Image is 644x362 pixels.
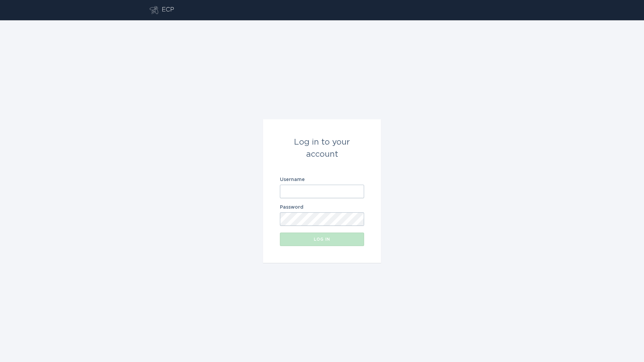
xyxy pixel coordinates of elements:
[280,177,364,182] label: Username
[162,6,174,14] div: ECP
[283,237,361,241] div: Log in
[280,233,364,246] button: Log in
[280,136,364,160] div: Log in to your account
[280,205,364,210] label: Password
[150,6,158,14] button: Go to dashboard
